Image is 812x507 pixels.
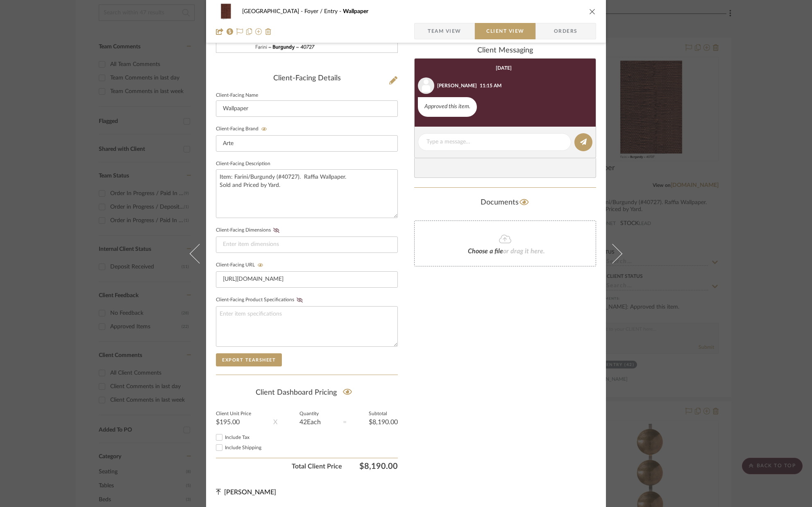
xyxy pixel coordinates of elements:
[369,412,398,416] label: Subtotal
[216,419,251,425] div: $195.00
[299,412,321,416] label: Quantity
[216,100,398,117] input: Enter Client-Facing Item Name
[216,162,270,166] label: Client-Facing Description
[216,262,266,268] label: Client-Facing URL
[428,23,461,39] span: Team View
[496,65,512,71] div: [DATE]
[418,77,434,94] img: user_avatar.png
[216,227,282,233] label: Client-Facing Dimensions
[216,3,236,20] img: 1d219fc8-011f-4979-aa29-4ff54cdda3e1_48x40.jpg
[225,435,249,440] span: Include Tax
[589,8,596,15] button: close
[216,462,342,471] span: Total Client Price
[273,417,277,427] div: X
[503,248,545,255] span: or drag it here.
[468,248,503,255] span: Choose a file
[216,126,270,132] label: Client-Facing Brand
[224,489,276,496] span: [PERSON_NAME]
[304,9,343,14] span: Foyer / Entry
[216,93,258,98] label: Client-Facing Name
[255,262,266,268] button: Client-Facing URL
[486,23,524,39] span: Client View
[216,74,398,83] div: Client-Facing Details
[414,196,596,209] div: Documents
[216,271,398,288] input: Enter item URL
[216,297,305,303] label: Client-Facing Product Specifications
[216,412,251,416] label: Client Unit Price
[259,126,270,132] button: Client-Facing Brand
[216,236,398,253] input: Enter item dimensions
[369,419,398,425] div: $8,190.00
[418,97,477,117] div: Approved this item.
[414,46,596,55] div: client Messaging
[437,82,477,89] div: [PERSON_NAME]
[216,135,398,152] input: Enter Client-Facing Brand
[216,383,398,402] div: Client Dashboard Pricing
[216,353,282,366] button: Export Tearsheet
[242,9,304,14] span: [GEOGRAPHIC_DATA]
[265,28,272,35] img: Remove from project
[343,9,368,14] span: Wallpaper
[480,82,501,89] div: 11:15 AM
[294,297,305,303] button: Client-Facing Product Specifications
[343,417,347,427] div: =
[342,462,398,471] span: $8,190.00
[545,23,587,39] span: Orders
[271,227,282,233] button: Client-Facing Dimensions
[299,419,321,425] div: 42 Each
[225,445,261,450] span: Include Shipping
